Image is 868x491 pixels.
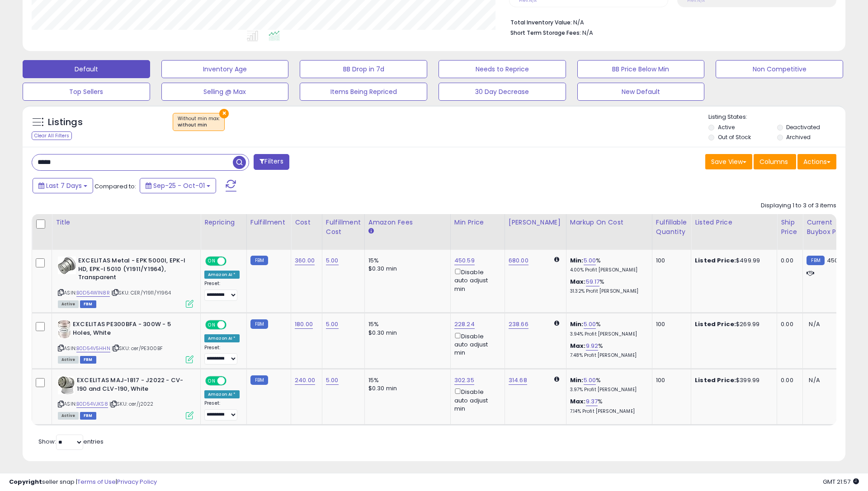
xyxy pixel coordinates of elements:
a: B0D54W1N8R [76,289,110,297]
b: EXCELITAS MAJ-1817 - J2022 - CV-190 and CLV-190, White [77,376,187,395]
div: 100 [656,257,684,265]
button: Sep-25 - Oct-01 [140,178,216,193]
div: Amazon Fees [368,218,447,227]
b: Listed Price: [695,256,736,265]
button: Last 7 Days [33,178,93,193]
b: Listed Price: [695,320,736,328]
small: Amazon Fees. [368,227,374,235]
img: 41W5Wl0-DvL._SL40_.jpg [58,376,75,394]
span: ON [206,377,217,385]
div: Preset: [204,345,240,365]
span: ON [206,257,217,265]
div: ASIN: [58,376,193,418]
button: Top Sellers [23,83,150,101]
span: FBM [80,356,96,364]
div: without min [178,122,220,128]
b: EXCELITAS Metal - EPK 5000I, EPK-I HD, EPK-I 5010 (Y1911/Y1964), Transparent [78,257,188,284]
div: 0.00 [781,320,796,328]
label: Deactivated [786,123,820,131]
button: Needs to Reprice [439,60,566,78]
button: BB Price Below Min [577,60,705,78]
span: FBM [80,300,96,308]
div: 15% [368,320,443,328]
div: Disable auto adjust min [454,267,498,293]
div: $269.99 [695,320,770,328]
div: % [570,342,645,359]
div: Title [56,218,197,227]
div: Preset: [204,281,240,301]
strong: Copyright [9,477,42,486]
button: Filters [254,154,289,170]
li: N/A [510,16,830,27]
div: $499.99 [695,257,770,265]
div: $0.30 min [368,265,443,273]
span: Last 7 Days [46,181,82,190]
div: $399.99 [695,376,770,384]
i: Calculated using Dynamic Max Price. [554,257,559,262]
span: ON [206,321,217,329]
p: 3.97% Profit [PERSON_NAME] [570,387,645,393]
div: Markup on Cost [570,218,648,227]
a: B0D54V5HHN [76,345,110,352]
div: Repricing [204,218,243,227]
div: Current Buybox Price [807,218,853,237]
button: Inventory Age [161,60,289,78]
b: Max: [570,341,586,350]
button: × [219,109,229,118]
div: 15% [368,257,443,265]
b: Max: [570,397,586,406]
i: Calculated using Dynamic Max Price. [554,376,559,382]
span: N/A [582,28,593,37]
span: 450 [827,256,838,265]
i: Calculated using Dynamic Max Price. [554,320,559,326]
img: 41ySFL0qIfL._SL40_.jpg [58,257,76,274]
b: Min: [570,256,584,265]
button: Actions [797,154,836,169]
p: 7.48% Profit [PERSON_NAME] [570,352,645,359]
div: Amazon AI * [204,390,240,398]
div: Amazon AI * [204,334,240,342]
div: Displaying 1 to 3 of 3 items [761,201,836,210]
button: Non Competitive [716,60,843,78]
div: % [570,278,645,295]
div: % [570,376,645,393]
a: B0D54VJKS8 [76,400,108,408]
button: 30 Day Decrease [439,83,566,101]
button: New Default [577,83,705,101]
span: Show: entries [38,437,104,446]
a: Privacy Policy [117,477,157,486]
p: Listing States: [708,113,845,122]
p: 31.32% Profit [PERSON_NAME] [570,288,645,295]
a: 5.00 [326,256,339,265]
div: % [570,397,645,414]
small: FBM [250,319,268,329]
div: 15% [368,376,443,384]
div: ASIN: [58,257,193,307]
a: 240.00 [295,376,315,385]
img: 41bzVkc3w7L._SL40_.jpg [58,320,71,338]
button: Items Being Repriced [300,83,427,101]
small: FBM [250,256,268,265]
div: Listed Price [695,218,773,227]
a: 238.66 [509,320,528,329]
span: Without min max : [178,115,220,129]
a: 59.17 [586,277,600,286]
span: 2025-10-9 21:57 GMT [823,477,859,486]
div: $0.30 min [368,384,443,393]
th: The percentage added to the cost of goods (COGS) that forms the calculator for Min & Max prices. [566,214,652,250]
p: 7.14% Profit [PERSON_NAME] [570,408,645,415]
a: 5.00 [326,320,339,329]
a: 228.24 [454,320,475,329]
a: 9.92 [586,341,599,351]
div: 0.00 [781,257,796,265]
a: 302.35 [454,376,474,385]
div: Disable auto adjust min [454,387,498,413]
a: 5.00 [584,376,596,385]
a: Terms of Use [77,477,116,486]
button: Columns [754,154,796,169]
div: Fulfillment [250,218,287,227]
span: All listings currently available for purchase on Amazon [58,412,79,420]
button: Selling @ Max [161,83,289,101]
a: 680.00 [509,256,528,265]
div: ASIN: [58,320,193,362]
